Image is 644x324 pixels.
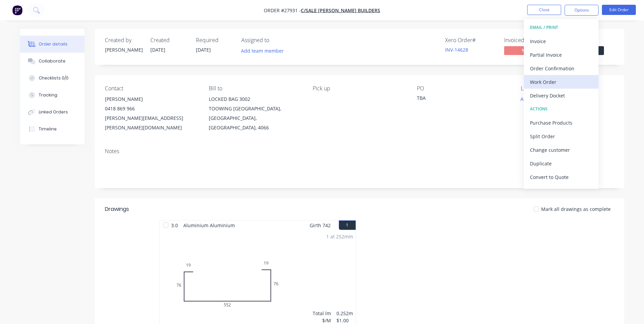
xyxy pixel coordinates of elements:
button: Add team member [237,46,287,55]
div: Notes [105,148,614,155]
div: Bill to [209,85,302,92]
button: Archive [524,184,599,197]
div: Created [150,37,188,43]
button: Work Order [524,75,599,89]
div: Invoice [530,36,592,46]
div: Partial Invoice [530,50,592,60]
button: Timeline [20,121,85,138]
span: [DATE] [150,47,165,53]
button: 1 [339,220,356,230]
button: Close [527,5,561,15]
div: LOCKED BAG 3002 [209,94,302,104]
div: Timeline [39,126,57,132]
span: Girth 742 [310,220,331,230]
button: Checklists 0/0 [20,70,85,87]
div: Collaborate [39,58,66,64]
button: Partial Invoice [524,48,599,61]
div: [PERSON_NAME] [105,46,142,53]
div: Order details [39,41,68,47]
div: Order Confirmation [530,64,592,73]
div: TBA [417,94,502,104]
div: Labels [521,85,614,92]
div: LOCKED BAG 3002TOOWING [GEOGRAPHIC_DATA], [GEOGRAPHIC_DATA], [GEOGRAPHIC_DATA], 4066 [209,94,302,132]
span: No [504,46,545,55]
img: Factory [12,5,22,15]
button: Tracking [20,87,85,104]
div: Pick up [313,85,406,92]
div: Total lm [313,310,331,317]
div: Xero Order # [445,37,496,43]
span: Order #27931 - [264,7,301,14]
div: [PERSON_NAME]0418 869 966[PERSON_NAME][EMAIL_ADDRESS][PERSON_NAME][DOMAIN_NAME] [105,94,198,132]
span: [DATE] [196,47,211,53]
button: Add team member [241,46,288,55]
button: Split Order [524,129,599,143]
button: Add labels [517,94,548,104]
button: Purchase Products [524,116,599,129]
a: INV-14628 [445,47,468,53]
button: ACTIONS [524,102,599,116]
div: Required [196,37,233,43]
div: Split Order [530,131,592,141]
div: Delivery Docket [530,91,592,101]
div: [PERSON_NAME][EMAIL_ADDRESS][PERSON_NAME][DOMAIN_NAME] [105,113,198,132]
div: Work Order [530,77,592,87]
button: Change customer [524,143,599,157]
div: Change customer [530,145,592,155]
span: Mark all drawings as complete [541,205,611,213]
span: 3.0 [168,220,181,230]
div: 0418 869 966 [105,104,198,113]
button: Order Confirmation [524,61,599,75]
button: Delivery Docket [524,89,599,102]
div: $/M [313,317,331,324]
button: Collaborate [20,53,85,70]
button: Invoice [524,34,599,48]
div: TOOWING [GEOGRAPHIC_DATA], [GEOGRAPHIC_DATA], [GEOGRAPHIC_DATA], 4066 [209,104,302,132]
div: Archive [530,186,592,196]
button: Linked Orders [20,104,85,121]
div: $1.00 [336,317,353,324]
div: Drawings [105,205,129,213]
div: Checklists 0/0 [39,75,69,81]
div: Convert to Quote [530,172,592,182]
button: Convert to Quote [524,170,599,184]
button: Order details [20,36,85,53]
div: Invoiced [504,37,555,43]
div: Duplicate [530,159,592,168]
div: Contact [105,85,198,92]
div: ACTIONS [530,105,592,113]
a: C/SALE [PERSON_NAME] BUILDERS [301,7,380,14]
div: PO [417,85,510,92]
span: Aluminium Aluminium [181,220,238,230]
div: EMAIL / PRINT [530,23,592,32]
button: Options [565,5,599,16]
button: EMAIL / PRINT [524,21,599,34]
div: 0.252m [336,310,353,317]
div: [PERSON_NAME] [105,94,198,104]
div: Purchase Products [530,118,592,128]
div: Tracking [39,92,57,98]
div: Assigned to [241,37,309,43]
div: Linked Orders [39,109,68,115]
button: Edit Order [602,5,636,15]
div: 1 at 252mm [326,233,353,240]
div: Created by [105,37,142,43]
button: Duplicate [524,157,599,170]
